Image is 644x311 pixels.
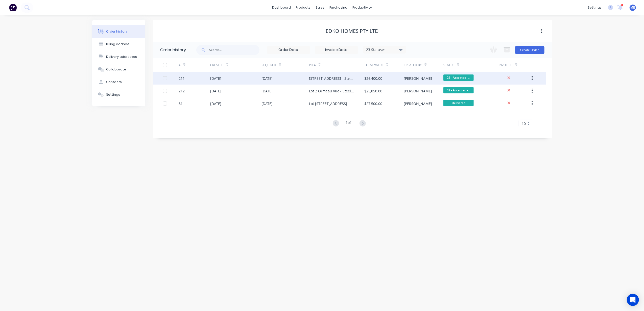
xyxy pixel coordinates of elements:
[309,58,364,72] div: PO #
[443,87,474,93] span: 02 - Accepted -...
[106,29,128,34] div: Order history
[92,38,145,50] button: Billing address
[92,25,145,38] button: Order history
[270,4,293,11] a: dashboard
[179,58,210,72] div: #
[179,88,185,94] div: 212
[404,88,432,94] div: [PERSON_NAME]
[92,50,145,63] button: Delivery addresses
[404,63,422,67] div: Created By
[106,92,120,97] div: Settings
[363,47,406,53] div: 23 Statuses
[262,101,273,106] div: [DATE]
[404,76,432,81] div: [PERSON_NAME]
[443,74,474,81] span: 02 - Accepted -...
[364,88,382,94] div: $25,850.00
[92,63,145,76] button: Collaborate
[106,67,126,72] div: Collaborate
[9,4,17,11] img: Factory
[92,76,145,88] button: Contacts
[210,58,261,72] div: Created
[313,4,327,11] div: sales
[262,76,273,81] div: [DATE]
[106,80,122,84] div: Contacts
[364,58,404,72] div: Total Value
[364,76,382,81] div: $26,400.00
[443,63,455,67] div: Status
[179,76,185,81] div: 211
[364,63,384,67] div: Total Value
[346,120,353,127] div: 1 of 1
[209,45,259,55] input: Search...
[267,46,310,54] input: Order Date
[585,4,604,11] div: settings
[315,46,358,54] input: Invoice Date
[309,63,316,67] div: PO #
[92,88,145,101] button: Settings
[262,63,276,67] div: Required
[309,101,354,106] div: Lot [STREET_ADDRESS] - Steel Framing - Rev 2
[293,4,313,11] div: products
[326,28,379,34] div: EDKO Homes Pty Ltd
[210,101,221,106] div: [DATE]
[499,63,513,67] div: Invoiced
[627,294,639,306] div: Open Intercom Messenger
[262,58,309,72] div: Required
[309,88,354,94] div: Lot 2 Ormeau Vue - Steel Framing
[364,101,382,106] div: $27,500.00
[179,101,183,106] div: 81
[522,121,526,126] span: 10
[404,58,443,72] div: Created By
[179,63,181,67] div: #
[210,76,221,81] div: [DATE]
[404,101,432,106] div: [PERSON_NAME]
[210,88,221,94] div: [DATE]
[443,58,499,72] div: Status
[106,55,137,59] div: Delivery addresses
[350,4,374,11] div: productivity
[499,58,530,72] div: Invoiced
[327,4,350,11] div: purchasing
[262,88,273,94] div: [DATE]
[631,5,635,10] span: ME
[106,42,130,46] div: Billing address
[160,47,186,53] div: Order history
[309,76,354,81] div: [STREET_ADDRESS] - Steel Framing
[515,46,544,54] button: Create Order
[210,63,224,67] div: Created
[443,100,474,106] span: Delivered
